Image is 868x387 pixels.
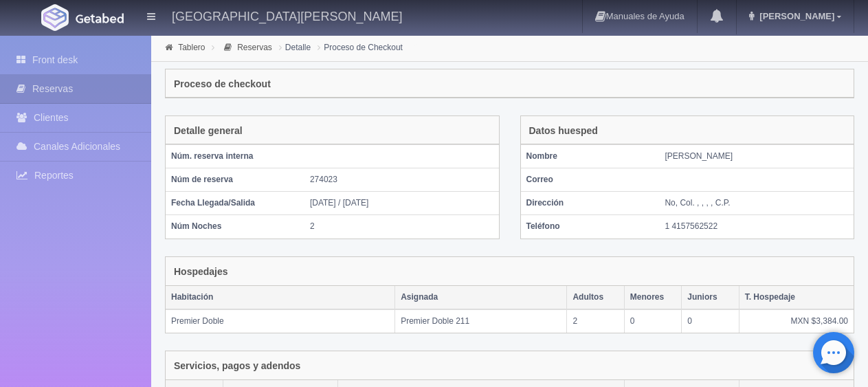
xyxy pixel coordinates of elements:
[41,4,69,31] img: Getabed
[304,192,499,215] td: [DATE] / [DATE]
[314,41,406,54] li: Proceso de Checkout
[178,43,205,52] a: Tablero
[624,286,681,309] th: Menores
[521,145,660,168] th: Nombre
[659,192,854,215] td: No, Col. , , , , C.P.
[166,145,304,168] th: Núm. reserva interna
[166,192,304,215] th: Fecha Llegada/Salida
[659,215,854,239] td: 1 4157562522
[166,309,395,333] td: Premier Doble
[395,286,567,309] th: Asignada
[521,192,660,215] th: Dirección
[166,286,395,309] th: Habitación
[567,286,624,309] th: Adultos
[304,215,499,239] td: 2
[624,309,681,333] td: 0
[166,215,304,239] th: Núm Noches
[304,168,499,192] td: 274023
[276,41,314,54] li: Detalle
[174,79,271,89] h4: Proceso de checkout
[172,7,402,24] h4: [GEOGRAPHIC_DATA][PERSON_NAME]
[395,309,567,333] td: Premier Doble 211
[521,215,660,239] th: Teléfono
[567,309,624,333] td: 2
[174,267,228,277] h4: Hospedajes
[237,43,272,52] a: Reservas
[659,145,854,168] td: [PERSON_NAME]
[529,126,598,136] h4: Datos huesped
[76,13,124,23] img: Getabed
[682,286,739,309] th: Juniors
[682,309,739,333] td: 0
[739,286,854,309] th: T. Hospedaje
[521,168,660,192] th: Correo
[174,361,300,371] h4: Servicios, pagos y adendos
[174,126,243,136] h4: Detalle general
[756,11,834,21] span: [PERSON_NAME]
[739,309,854,333] td: MXN $3,384.00
[166,168,304,192] th: Núm de reserva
